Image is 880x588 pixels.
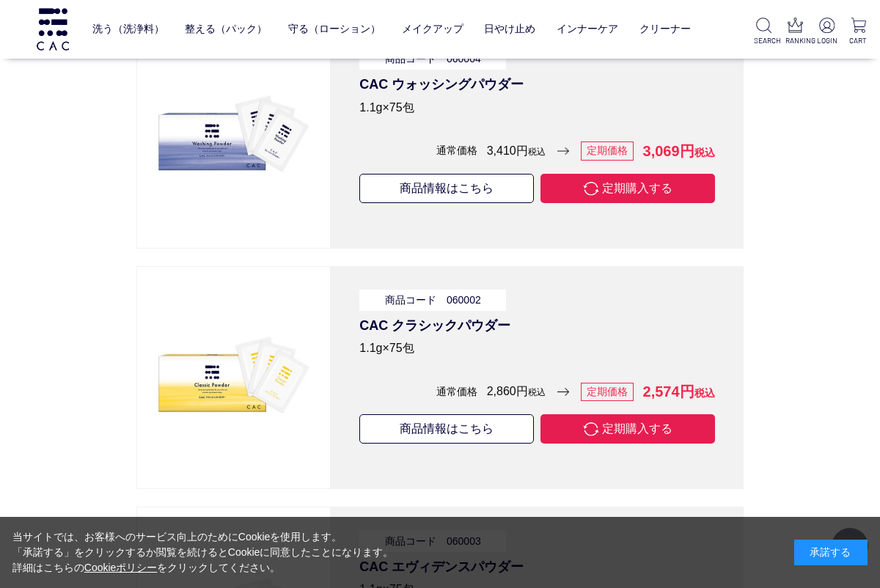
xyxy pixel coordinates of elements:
[643,383,680,400] span: 2,574
[359,48,714,117] a: 商品コード 060004 CAC ウォッシングパウダー 1.1g×75包
[817,35,837,46] p: LOGIN
[487,142,546,160] span: 円
[288,12,381,46] a: 守る（ローション）
[151,295,317,460] img: CAC クラシックパウダー
[436,143,477,158] span: 通常価格
[639,12,691,46] a: クリーナー
[785,18,805,46] a: RANKING
[540,174,714,203] button: 定期購入する
[487,385,516,397] span: 2,860
[540,414,714,444] button: 定期購入する
[359,99,714,117] p: 1.1g×75包
[84,562,158,573] a: Cookieポリシー
[643,143,680,159] span: 3,069
[643,381,715,403] span: 円
[185,12,267,46] a: 整える（パック）
[643,140,715,162] span: 円
[694,387,715,399] span: 税込
[359,75,714,95] p: CAC ウォッシングパウダー
[359,414,533,444] a: 商品情報はこちら
[487,383,546,400] span: 円
[34,8,71,50] img: logo
[754,18,774,46] a: SEARCH
[557,388,569,395] img: →
[581,142,634,161] span: 定期価格
[359,290,506,311] p: 商品コード 060002
[794,540,868,565] div: 承諾する
[359,316,714,336] p: CAC クラシックパウダー
[528,147,546,157] span: 税込
[557,147,569,155] img: →
[528,387,546,397] span: 税込
[151,54,317,219] img: CAC ウォッシングパウダー
[487,144,516,157] span: 3,410
[12,529,394,576] div: 当サイトでは、お客様へのサービス向上のためにCookieを使用します。 「承諾する」をクリックするか閲覧を続けるとCookieに同意したことになります。 詳細はこちらの をクリックしてください。
[817,18,837,46] a: LOGIN
[359,174,533,203] a: 商品情報はこちら
[92,12,164,46] a: 洗う（洗浄料）
[402,12,463,46] a: メイクアップ
[359,290,714,358] a: 商品コード 060002 CAC クラシックパウダー 1.1g×75包
[557,12,618,46] a: インナーケア
[848,18,868,46] a: CART
[359,339,714,357] p: 1.1g×75包
[581,383,634,402] span: 定期価格
[484,12,535,46] a: 日やけ止め
[436,384,477,400] span: 通常価格
[848,35,868,46] p: CART
[754,35,774,46] p: SEARCH
[785,35,805,46] p: RANKING
[694,147,715,158] span: 税込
